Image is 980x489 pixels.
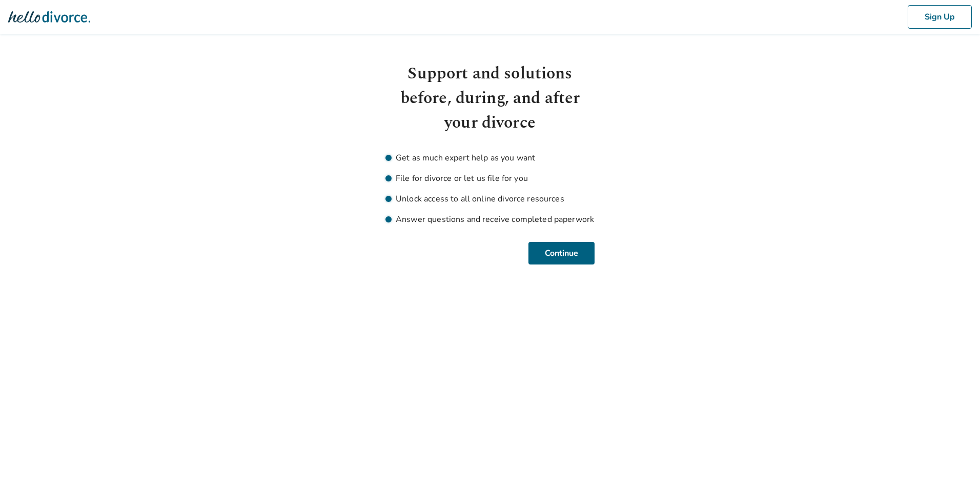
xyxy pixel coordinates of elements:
button: Continue [528,242,595,264]
li: File for divorce or let us file for you [385,172,595,185]
li: Unlock access to all online divorce resources [385,193,595,205]
li: Get as much expert help as you want [385,152,595,164]
h1: Support and solutions before, during, and after your divorce [385,62,595,135]
img: Hello Divorce Logo [8,7,90,27]
li: Answer questions and receive completed paperwork [385,213,595,226]
button: Sign Up [908,5,972,29]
